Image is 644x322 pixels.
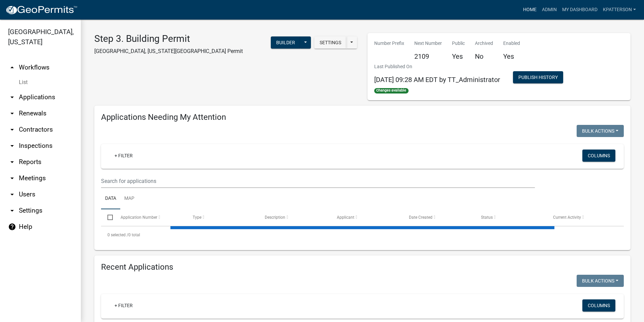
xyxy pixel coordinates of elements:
[374,76,500,84] span: [DATE] 09:28 AM EDT by TT_Administrator
[481,215,493,220] span: Status
[101,174,535,188] input: Search for applications
[577,125,624,137] button: Bulk Actions
[475,40,493,47] p: Archived
[101,262,624,272] h4: Recent Applications
[374,88,409,93] span: Changes available
[513,71,563,83] button: Publish History
[258,209,330,225] datatable-header-cell: Description
[186,209,258,225] datatable-header-cell: Type
[520,3,539,16] a: Home
[8,126,16,134] i: arrow_drop_down
[101,209,114,225] datatable-header-cell: Select
[94,47,243,55] p: [GEOGRAPHIC_DATA], [US_STATE][GEOGRAPHIC_DATA] Permit
[374,40,404,47] p: Number Prefix
[107,233,128,237] span: 0 selected /
[109,150,138,162] a: + Filter
[414,52,442,60] h5: 2109
[503,52,520,60] h5: Yes
[402,209,475,225] datatable-header-cell: Date Created
[8,109,16,117] i: arrow_drop_down
[582,150,615,162] button: Columns
[94,33,243,45] h3: Step 3. Building Permit
[475,52,493,60] h5: No
[452,52,465,60] h5: Yes
[193,215,201,220] span: Type
[409,215,432,220] span: Date Created
[414,40,442,47] p: Next Number
[101,188,120,210] a: Data
[553,215,581,220] span: Current Activity
[8,93,16,101] i: arrow_drop_down
[330,209,402,225] datatable-header-cell: Applicant
[271,36,300,49] button: Builder
[8,142,16,150] i: arrow_drop_down
[8,63,16,72] i: arrow_drop_up
[559,3,600,16] a: My Dashboard
[120,188,138,210] a: Map
[582,299,615,312] button: Columns
[314,36,347,49] button: Settings
[121,215,157,220] span: Application Number
[109,299,138,312] a: + Filter
[8,158,16,166] i: arrow_drop_down
[337,215,354,220] span: Applicant
[577,275,624,287] button: Bulk Actions
[452,40,465,47] p: Public
[8,207,16,215] i: arrow_drop_down
[503,40,520,47] p: Enabled
[8,174,16,182] i: arrow_drop_down
[539,3,559,16] a: Admin
[8,190,16,198] i: arrow_drop_down
[101,112,624,122] h4: Applications Needing My Attention
[374,63,500,70] p: Last Published On
[600,3,639,16] a: KPATTERSON
[101,226,624,243] div: 0 total
[475,209,547,225] datatable-header-cell: Status
[513,75,563,81] wm-modal-confirm: Workflow Publish History
[547,209,619,225] datatable-header-cell: Current Activity
[265,215,285,220] span: Description
[114,209,186,225] datatable-header-cell: Application Number
[8,223,16,231] i: help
